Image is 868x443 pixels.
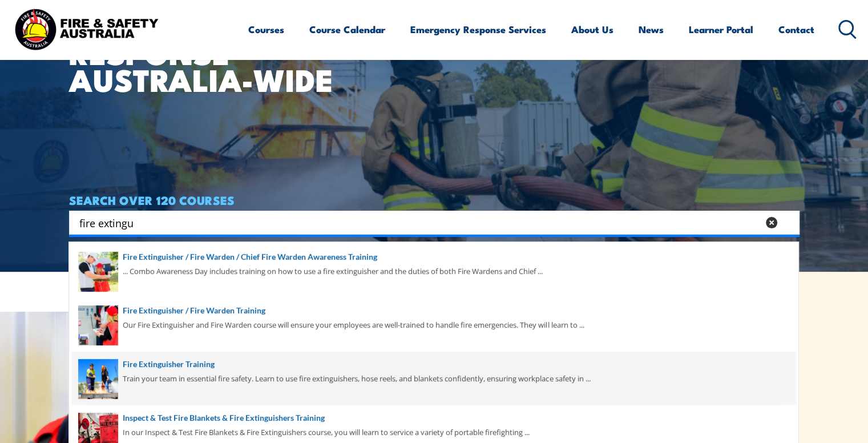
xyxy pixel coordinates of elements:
a: Courses [248,14,284,45]
a: About Us [571,14,613,45]
a: Course Calendar [309,14,385,45]
h4: SEARCH OVER 120 COURSES [69,194,800,206]
a: Fire Extinguisher / Fire Warden Training [78,304,789,317]
a: News [639,14,664,45]
a: Fire Extinguisher Training [78,358,789,370]
a: Contact [778,14,814,45]
a: Learner Portal [689,14,753,45]
a: Fire Extinguisher / Fire Warden / Chief Fire Warden Awareness Training [78,251,789,263]
a: Emergency Response Services [410,14,546,45]
input: Search input [79,214,758,231]
a: Inspect & Test Fire Blankets & Fire Extinguishers Training [78,412,789,424]
button: Search magnifier button [780,215,796,231]
form: Search form [82,215,761,231]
